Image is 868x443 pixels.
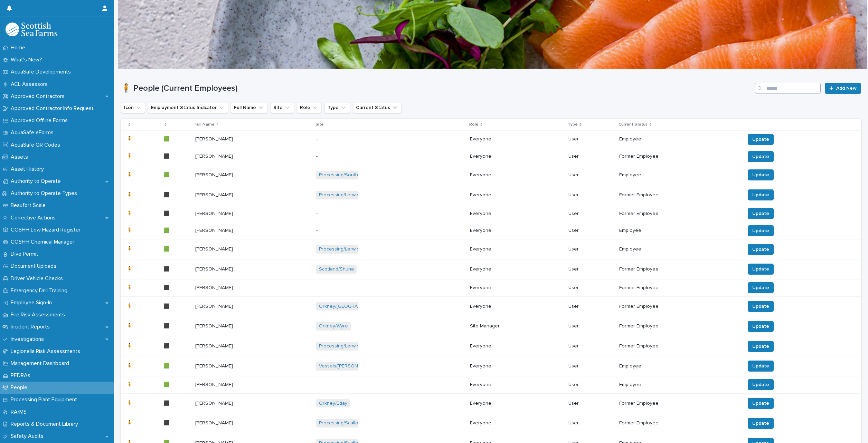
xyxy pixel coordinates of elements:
[619,266,669,272] p: Former Employee
[568,228,613,234] p: User
[316,228,366,234] p: -
[748,301,774,312] button: Update
[568,192,613,198] p: User
[752,323,769,330] span: Update
[126,302,134,309] p: 🧍
[8,129,59,136] p: AquaSafe eForms
[195,121,215,128] p: Full Name
[163,362,171,369] p: 🟩
[825,83,861,94] a: Add New
[163,284,171,291] p: ⬛️
[195,209,234,217] p: [PERSON_NAME]
[121,413,861,433] tr: 🧍🧍 ⬛️⬛️ [PERSON_NAME][PERSON_NAME] Processing/Scalloway Factory EveryoneUserFormer EmployeeUpdate
[568,136,613,142] p: User
[8,324,55,330] p: Incident Reports
[6,22,57,36] img: bPIBxiqnSb2ggTQWdOVV
[748,208,774,219] button: Update
[163,381,171,388] p: 🟩
[270,102,294,113] button: Site
[752,343,769,350] span: Update
[121,239,861,259] tr: 🧍🧍 🟩🟩 [PERSON_NAME][PERSON_NAME] Processing/Lerwick Factory (Gremista) EveryoneUserEmployeeUpdate
[568,266,613,272] p: User
[126,152,134,159] p: 🧍
[195,135,234,142] p: [PERSON_NAME]
[126,265,134,272] p: 🧍
[319,192,403,198] a: Processing/Lerwick Factory (Gremista)
[752,153,769,160] span: Update
[619,154,669,159] p: Former Employee
[121,148,861,165] tr: 🧍🧍 ⬛️⬛️ [PERSON_NAME][PERSON_NAME] -EveryoneUserFormer EmployeeUpdate
[126,284,134,291] p: 🧍
[568,154,613,159] p: User
[195,265,234,272] p: [PERSON_NAME]
[126,322,134,329] p: 🧍
[619,285,669,291] p: Former Employee
[316,285,366,291] p: -
[353,102,402,113] button: Current Status
[748,361,774,372] button: Update
[469,121,479,128] p: Role
[126,226,134,234] p: 🧍
[470,285,519,291] p: Everyone
[316,211,366,217] p: -
[195,171,234,178] p: [PERSON_NAME]
[8,215,61,221] p: Corrective Actions
[619,136,669,142] p: Employee
[8,251,44,257] p: Dive Permit
[619,323,669,329] p: Former Employee
[163,302,171,309] p: ⬛️
[121,336,861,356] tr: 🧍🧍 ⬛️⬛️ [PERSON_NAME][PERSON_NAME] Processing/Lerwick Factory (Gremista) EveryoneUserFormer Emplo...
[752,400,769,407] span: Update
[8,384,33,391] p: People
[195,284,234,291] p: [PERSON_NAME]
[163,209,171,217] p: ⬛️
[752,136,769,143] span: Update
[195,399,234,406] p: [PERSON_NAME]
[619,401,669,406] p: Former Employee
[568,304,613,309] p: User
[752,381,769,388] span: Update
[324,102,350,113] button: Type
[568,121,578,128] p: Type
[195,191,234,198] p: [PERSON_NAME]
[568,246,613,252] p: User
[619,121,648,128] p: Current Status
[8,69,76,75] p: AquaSafe Developments
[8,93,70,100] p: Approved Contractors
[319,343,403,349] a: Processing/Lerwick Factory (Gremista)
[470,304,519,309] p: Everyone
[748,244,774,255] button: Update
[121,376,861,393] tr: 🧍🧍 🟩🟩 [PERSON_NAME][PERSON_NAME] -EveryoneUserEmployeeUpdate
[126,399,134,406] p: 🧍
[8,287,73,294] p: Emergency Drill Training
[748,225,774,236] button: Update
[126,135,134,142] p: 🧍
[195,342,234,349] p: [PERSON_NAME]
[470,172,519,178] p: Everyone
[319,363,414,369] a: Vessels/[PERSON_NAME] [PERSON_NAME]
[126,362,134,369] p: 🧍
[195,152,234,159] p: [PERSON_NAME]
[752,363,769,370] span: Update
[752,191,769,198] span: Update
[8,227,86,233] p: COSHH Low Hazard Register
[752,246,769,253] span: Update
[195,226,234,234] p: [PERSON_NAME]
[748,134,774,145] button: Update
[121,296,861,316] tr: 🧍🧍 ⬛️⬛️ [PERSON_NAME][PERSON_NAME] Orkney/[GEOGRAPHIC_DATA] EveryoneUserFormer EmployeeUpdate
[163,419,171,426] p: ⬛️
[568,211,613,217] p: User
[470,228,519,234] p: Everyone
[8,142,66,148] p: AquaSafe QR Codes
[619,363,669,369] p: Employee
[568,285,613,291] p: User
[470,382,519,388] p: Everyone
[619,246,669,252] p: Employee
[316,136,366,142] p: -
[752,227,769,234] span: Update
[163,322,171,329] p: ⬛️
[121,205,861,222] tr: 🧍🧍 ⬛️⬛️ [PERSON_NAME][PERSON_NAME] -EveryoneUserFormer EmployeeUpdate
[752,284,769,291] span: Update
[121,316,861,336] tr: 🧍🧍 ⬛️⬛️ [PERSON_NAME][PERSON_NAME] Orkney/Wyre Site ManagerUserFormer EmployeeUpdate
[619,343,669,349] p: Former Employee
